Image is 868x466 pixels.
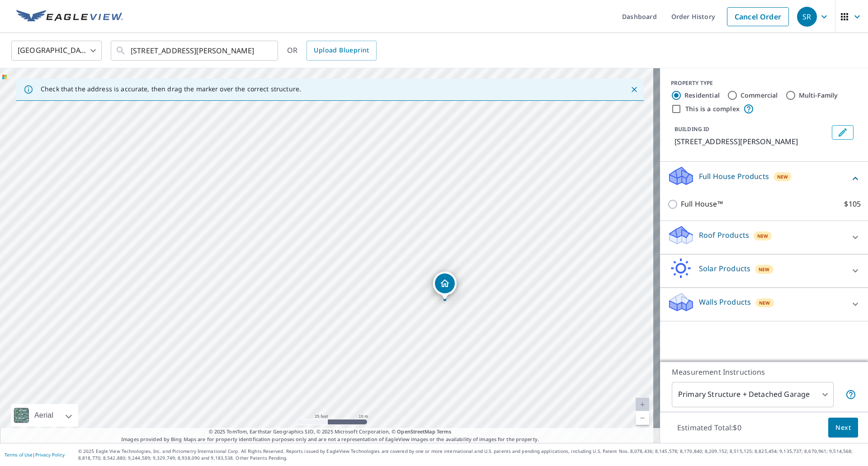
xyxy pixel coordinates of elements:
label: Multi-Family [799,91,838,100]
a: Terms [437,428,452,435]
input: Search by address or latitude-longitude [131,38,259,63]
label: This is a complex [685,104,740,113]
button: Next [828,418,858,438]
p: Measurement Instructions [672,367,856,377]
a: Cancel Order [727,7,789,26]
a: Privacy Policy [35,452,65,458]
span: New [759,299,770,306]
button: Edit building 1 [832,125,854,140]
p: Full House™ [681,198,723,210]
div: [GEOGRAPHIC_DATA] [11,38,102,63]
label: Commercial [741,91,778,100]
span: New [757,232,769,240]
p: Roof Products [699,230,749,240]
a: Terms of Use [5,452,33,458]
span: New [777,173,788,180]
button: Close [628,84,640,95]
div: Roof ProductsNew [667,225,861,250]
div: Solar ProductsNew [667,258,861,284]
div: OR [287,41,377,61]
p: [STREET_ADDRESS][PERSON_NAME] [675,136,828,147]
div: Dropped pin, building 1, Residential property, 617 Newton Ave Oaklyn, NJ 08107 [433,272,457,300]
p: Full House Products [699,171,769,182]
span: © 2025 TomTom, Earthstar Geographics SIO, © 2025 Microsoft Corporation, © [209,428,452,436]
img: EV Logo [16,10,123,24]
div: Aerial [32,404,56,427]
a: Upload Blueprint [307,41,376,61]
div: Primary Structure + Detached Garage [672,382,834,407]
p: Estimated Total: $0 [670,418,749,438]
div: PROPERTY TYPE [671,79,857,87]
p: | [5,452,65,457]
span: Your report will include the primary structure and a detached garage if one exists. [845,389,856,400]
p: Walls Products [699,297,751,307]
span: Next [835,422,851,433]
span: New [759,266,770,273]
div: Aerial [11,404,78,427]
p: BUILDING ID [675,125,709,133]
div: SR [797,7,817,27]
a: OpenStreetMap [397,428,435,435]
p: $105 [844,198,861,210]
label: Residential [684,91,720,100]
p: © 2025 Eagle View Technologies, Inc. and Pictometry International Corp. All Rights Reserved. Repo... [78,448,863,461]
div: Full House ProductsNew [667,165,861,191]
span: Upload Blueprint [314,45,369,56]
p: Solar Products [699,263,750,274]
a: Current Level 20, Zoom Out [636,411,649,425]
div: Walls ProductsNew [667,292,861,317]
a: Current Level 20, Zoom In Disabled [636,398,649,411]
p: Check that the address is accurate, then drag the marker over the correct structure. [41,85,301,93]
